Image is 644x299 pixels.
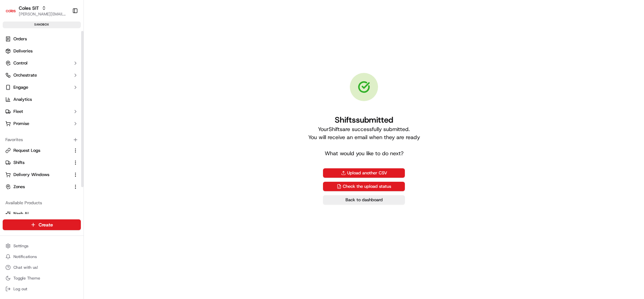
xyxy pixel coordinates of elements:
p: Your Shifts are successfully submitted. You will receive an email when they are ready What would ... [308,125,420,158]
span: Toggle Theme [13,275,40,281]
span: Shifts [13,160,24,166]
a: Analytics [3,94,81,105]
button: Control [3,58,81,69]
a: Delivery Windows [5,172,70,178]
a: Orders [3,34,81,44]
button: Chat with us! [3,263,81,272]
button: Promise [3,118,81,129]
button: Zones [3,181,81,192]
a: Back to dashboard [323,195,405,205]
span: Request Logs [13,147,40,154]
button: Toggle Theme [3,273,81,283]
a: Check the upload status [323,182,405,191]
span: Deliveries [13,48,33,54]
button: Orchestrate [3,70,81,81]
button: Create [3,219,81,230]
span: Orders [13,36,27,42]
span: Create [39,221,53,228]
a: Request Logs [5,147,70,154]
span: Analytics [13,96,32,102]
span: Chat with us! [13,265,38,270]
button: Fleet [3,106,81,117]
div: Available Products [3,198,81,208]
span: Log out [13,286,27,292]
h1: Shifts submitted [308,115,420,125]
a: Zones [5,184,70,190]
span: Delivery Windows [13,172,49,178]
span: Promise [13,121,29,127]
button: Delivery Windows [3,169,81,180]
span: Settings [13,243,29,249]
button: Notifications [3,252,81,261]
div: sandbox [3,22,81,28]
button: Upload another CSV [323,168,405,178]
span: Engage [13,84,28,90]
button: Settings [3,241,81,251]
button: Coles SIT [19,5,39,11]
span: Nash AI [13,211,29,217]
span: Fleet [13,109,23,115]
a: Deliveries [3,46,81,56]
button: [PERSON_NAME][EMAIL_ADDRESS][PERSON_NAME][PERSON_NAME][DOMAIN_NAME] [19,11,67,17]
a: Shifts [5,160,70,166]
span: Zones [13,184,25,190]
a: Nash AI [5,211,78,217]
button: Nash AI [3,208,81,219]
button: Request Logs [3,145,81,156]
button: Shifts [3,157,81,168]
span: Control [13,60,28,66]
button: Coles SITColes SIT[PERSON_NAME][EMAIL_ADDRESS][PERSON_NAME][PERSON_NAME][DOMAIN_NAME] [3,3,69,19]
span: Notifications [13,254,37,259]
button: Log out [3,284,81,294]
img: Coles SIT [5,5,16,16]
button: Engage [3,82,81,93]
div: Favorites [3,134,81,145]
span: Orchestrate [13,72,37,78]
